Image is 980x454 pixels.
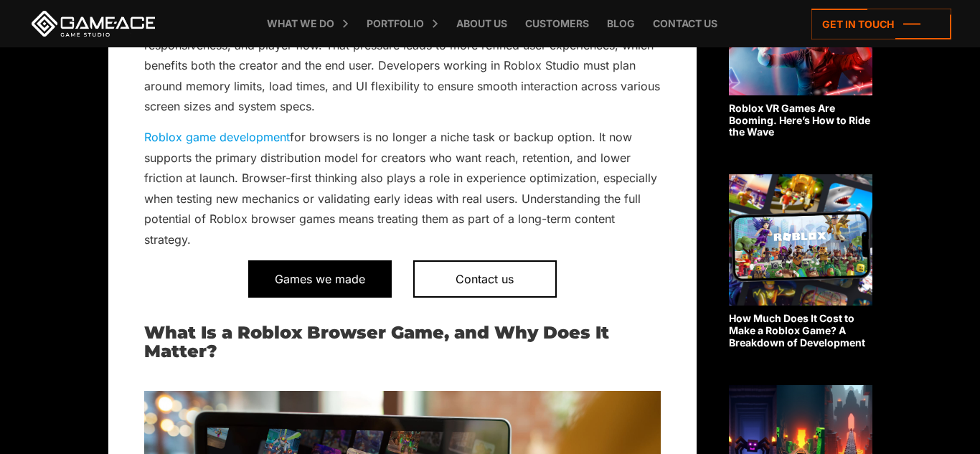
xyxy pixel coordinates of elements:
[248,260,392,298] a: Games we made
[144,130,290,144] a: Roblox game development
[413,260,557,298] a: Contact us
[144,323,661,361] h2: What Is a Roblox Browser Game, and Why Does It Matter?
[811,9,951,39] a: Get in touch
[144,127,661,250] p: for browsers is no longer a niche task or backup option. It now supports the primary distribution...
[729,174,872,349] a: How Much Does It Cost to Make a Roblox Game? A Breakdown of Development
[729,174,872,306] img: Related
[144,14,661,116] p: Browser compatibility also forces developers to think critically about performance, responsivenes...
